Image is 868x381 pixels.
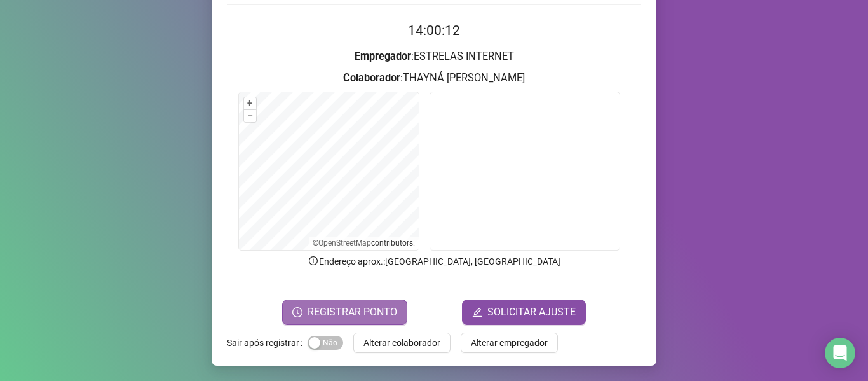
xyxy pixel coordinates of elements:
button: Alterar empregador [461,333,558,353]
div: Open Intercom Messenger [825,338,855,368]
p: Endereço aprox. : [GEOGRAPHIC_DATA], [GEOGRAPHIC_DATA] [227,254,641,268]
button: – [244,110,256,122]
strong: Colaborador [343,72,400,84]
span: Alterar empregador [471,336,548,350]
button: REGISTRAR PONTO [282,300,407,325]
button: Alterar colaborador [353,333,451,353]
button: editSOLICITAR AJUSTE [462,300,586,325]
h3: : ESTRELAS INTERNET [227,48,641,65]
li: © contributors. [313,239,415,247]
span: edit [472,307,482,317]
strong: Empregador [355,50,411,62]
span: REGISTRAR PONTO [308,305,397,320]
label: Sair após registrar [227,333,308,353]
span: clock-circle [292,307,302,317]
time: 14:00:12 [408,23,460,38]
span: SOLICITAR AJUSTE [487,305,576,320]
span: info-circle [308,255,319,267]
button: + [244,97,256,109]
a: OpenStreetMap [318,239,371,247]
span: Alterar colaborador [363,336,440,350]
h3: : THAYNÁ [PERSON_NAME] [227,70,641,87]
